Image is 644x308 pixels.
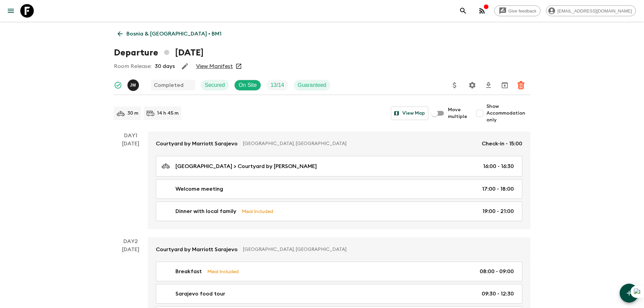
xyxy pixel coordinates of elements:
[391,106,428,120] button: View Map
[482,78,495,92] button: Download CSV
[148,237,530,262] a: Courtyard by Marriott Sarajevo[GEOGRAPHIC_DATA], [GEOGRAPHIC_DATA]
[114,237,148,245] p: Day 2
[156,140,238,148] p: Courtyard by Marriott Sarajevo
[482,207,514,215] p: 19:00 - 21:00
[127,110,138,117] p: 30 m
[175,290,225,298] p: Sarajevo food tour
[157,110,178,117] p: 14 h 45 m
[494,5,541,16] a: Give feedback
[148,132,530,156] a: Courtyard by Marriott Sarajevo[GEOGRAPHIC_DATA], [GEOGRAPHIC_DATA]Check-in - 15:00
[482,185,514,193] p: 17:00 - 18:00
[114,132,148,140] p: Day 1
[114,81,122,89] svg: Synced Successfully
[205,81,225,89] p: Secured
[298,81,327,89] p: Guaranteed
[456,4,470,18] button: search adventures
[114,62,151,70] p: Room Release:
[175,185,223,193] p: Welcome meeting
[234,80,261,91] div: On Site
[546,5,636,16] div: [EMAIL_ADDRESS][DOMAIN_NAME]
[114,27,225,41] a: Bosnia & [GEOGRAPHIC_DATA] • BM1
[154,81,184,89] p: Completed
[156,202,522,221] a: Dinner with local familyMeal Included19:00 - 21:00
[448,106,468,120] span: Move multiple
[126,30,221,38] p: Bosnia & [GEOGRAPHIC_DATA] • BM1
[201,80,229,91] div: Secured
[207,268,239,275] p: Meal Included
[554,8,636,14] span: [EMAIL_ADDRESS][DOMAIN_NAME]
[480,267,514,276] p: 08:00 - 09:00
[483,162,514,170] p: 16:00 - 16:30
[242,208,273,215] p: Meal Included
[196,63,233,70] a: View Manifest
[514,78,528,92] button: Delete
[155,62,175,70] p: 30 days
[175,162,317,170] p: [GEOGRAPHIC_DATA] > Courtyard by [PERSON_NAME]
[156,262,522,281] a: BreakfastMeal Included08:00 - 09:00
[156,156,522,176] a: [GEOGRAPHIC_DATA] > Courtyard by [PERSON_NAME]16:00 - 16:30
[498,78,511,92] button: Archive (Completed, Cancelled or Unsynced Departures only)
[270,81,284,89] p: 13 / 14
[243,246,517,253] p: [GEOGRAPHIC_DATA], [GEOGRAPHIC_DATA]
[466,78,479,92] button: Settings
[482,290,514,298] p: 09:30 - 12:30
[127,81,140,87] span: Janko Milovanović
[486,103,530,123] span: Show Accommodation only
[243,140,476,147] p: [GEOGRAPHIC_DATA], [GEOGRAPHIC_DATA]
[448,78,461,92] button: Update Price, Early Bird Discount and Costs
[156,179,522,199] a: Welcome meeting17:00 - 18:00
[114,46,204,60] h1: Departure [DATE]
[175,207,236,215] p: Dinner with local family
[505,8,540,14] span: Give feedback
[4,4,18,18] button: menu
[156,284,522,304] a: Sarajevo food tour09:30 - 12:30
[175,267,202,276] p: Breakfast
[239,81,257,89] p: On Site
[122,140,139,229] div: [DATE]
[266,80,288,91] div: Trip Fill
[156,245,238,254] p: Courtyard by Marriott Sarajevo
[482,140,522,148] p: Check-in - 15:00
